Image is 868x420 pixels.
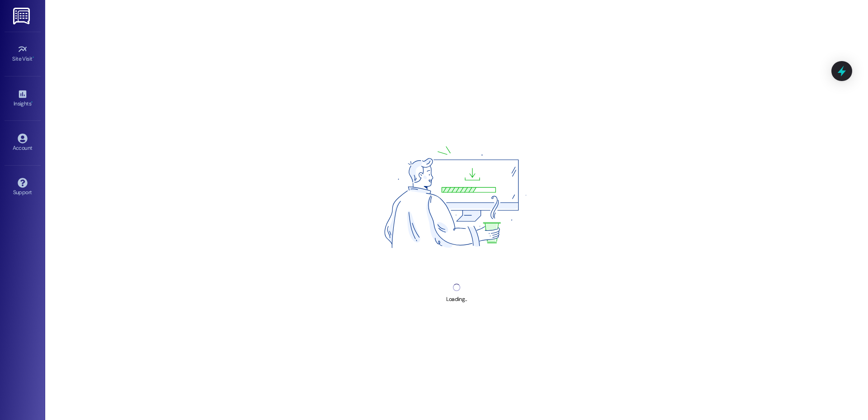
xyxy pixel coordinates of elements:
[13,8,32,24] img: ResiDesk Logo
[5,131,41,155] a: Account
[31,99,33,105] span: •
[5,42,41,66] a: Site Visit •
[5,175,41,200] a: Support
[33,54,34,61] span: •
[446,295,467,304] div: Loading...
[5,86,41,111] a: Insights •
